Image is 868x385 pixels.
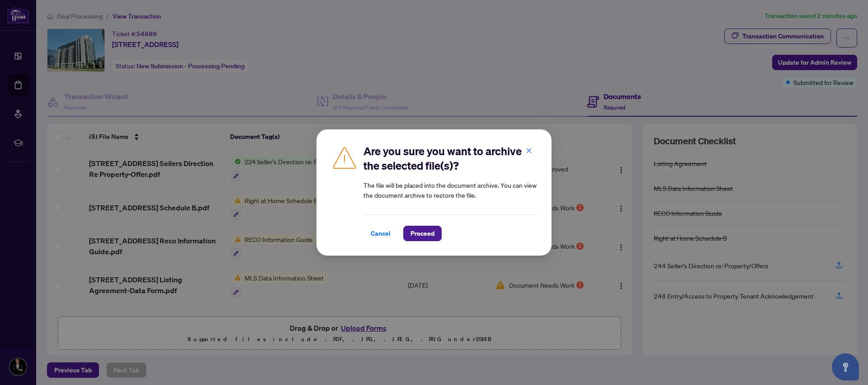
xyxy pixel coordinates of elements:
[410,226,434,241] span: Proceed
[371,226,391,241] span: Cancel
[832,353,859,380] button: Open asap
[331,144,358,171] img: Caution Icon
[363,180,537,200] article: The file will be placed into the document archive. You can view the document archive to restore t...
[403,226,442,241] button: Proceed
[363,144,537,173] h2: Are you sure you want to archive the selected file(s)?
[363,226,398,241] button: Cancel
[526,147,532,154] span: close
